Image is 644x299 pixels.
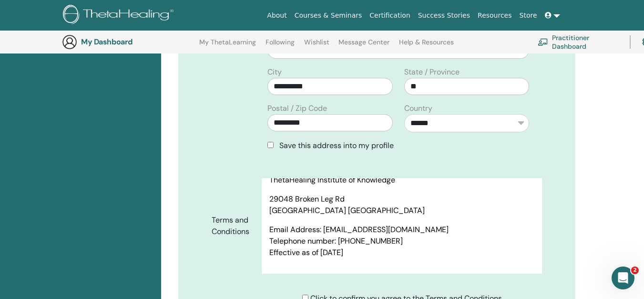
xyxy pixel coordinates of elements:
a: Help & Resources [399,38,454,53]
p: Effective as of [DATE] [269,247,534,258]
p: ThetaHealing Institute of Knowledge [269,174,534,186]
a: Following [266,38,295,53]
a: Practitioner Dashboard [538,32,618,53]
a: Resources [474,7,516,24]
a: Message Center [338,38,389,53]
label: Country [404,103,432,114]
a: My ThetaLearning [199,38,256,53]
span: 2 [631,267,639,274]
p: [GEOGRAPHIC_DATA] [GEOGRAPHIC_DATA] [269,205,534,216]
img: chalkboard-teacher.svg [538,38,548,46]
img: generic-user-icon.jpg [62,34,77,50]
label: Postal / Zip Code [267,103,327,114]
iframe: Intercom live chat [612,267,634,289]
span: Save this address into my profile [279,140,394,150]
p: Email Address: [EMAIL_ADDRESS][DOMAIN_NAME] [269,224,534,235]
a: Wishlist [304,38,329,53]
label: Terms and Conditions [204,211,262,241]
a: Certification [366,7,414,24]
a: About [263,7,290,24]
label: State / Province [404,66,460,78]
a: Courses & Seminars [291,7,366,24]
img: logo.png [63,5,177,26]
label: City [267,66,282,78]
p: 29048 Broken Leg Rd [269,193,534,205]
p: Telephone number: [PHONE_NUMBER] [269,235,534,247]
a: Store [516,7,541,24]
h3: My Dashboard [81,37,176,46]
a: Success Stories [414,7,474,24]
